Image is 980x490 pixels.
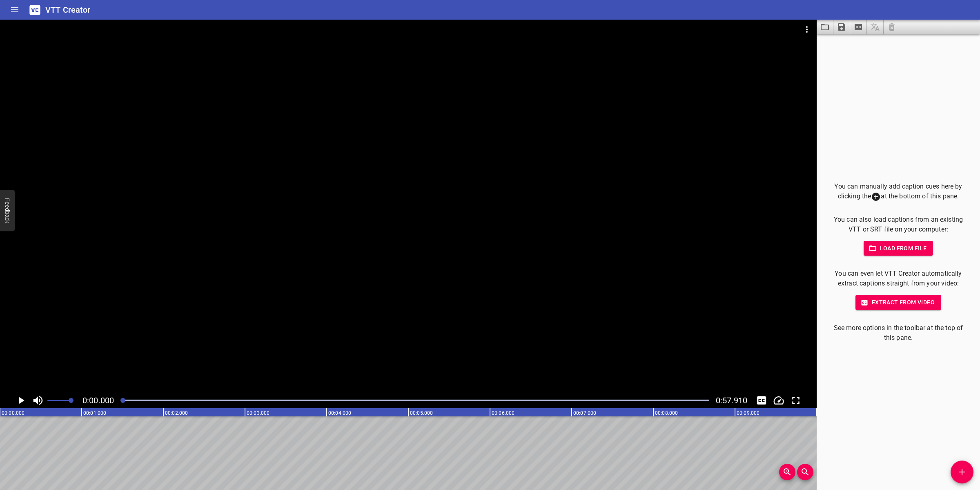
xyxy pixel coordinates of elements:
button: Toggle fullscreen [788,393,804,408]
button: Video Options [797,20,817,39]
text: 00:05.000 [410,410,433,416]
text: 00:03.000 [247,410,269,416]
button: Toggle mute [30,393,46,408]
span: Set video volume [69,398,73,403]
span: Add some captions below, then you can translate them. [867,20,884,34]
button: Extract captions from video [850,20,867,34]
span: Extract from video [862,297,935,308]
text: 00:06.000 [492,410,514,416]
span: Current Time [82,396,114,405]
text: 00:02.000 [165,410,188,416]
h6: VTT Creator [45,3,91,16]
button: Extract from video [855,295,941,310]
text: 00:09.000 [737,410,759,416]
button: Play/Pause [13,393,29,408]
button: Add Cue [951,461,973,483]
div: Play progress [120,400,709,401]
button: Load from file [864,241,933,256]
button: Zoom In [779,464,795,480]
button: Toggle captions [754,393,769,408]
button: Zoom Out [797,464,813,480]
text: 00:07.000 [573,410,596,416]
text: 00:01.000 [83,410,106,416]
text: 00:08.000 [655,410,678,416]
button: Save captions to file [833,20,850,34]
p: You can even let VTT Creator automatically extract captions straight from your video: [830,269,967,288]
button: Change Playback Speed [771,393,786,408]
p: You can also load captions from an existing VTT or SRT file on your computer: [830,215,967,234]
span: Load from file [870,243,927,254]
text: 00:00.000 [2,410,24,416]
p: You can manually add caption cues here by clicking the at the bottom of this pane. [830,182,967,202]
svg: Load captions from file [820,22,830,32]
svg: Extract captions from video [853,22,863,32]
p: See more options in the toolbar at the top of this pane. [830,323,967,343]
text: 00:04.000 [328,410,351,416]
span: Video Duration [716,396,747,405]
svg: Save captions to file [837,22,846,32]
button: Load captions from file [817,20,833,34]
